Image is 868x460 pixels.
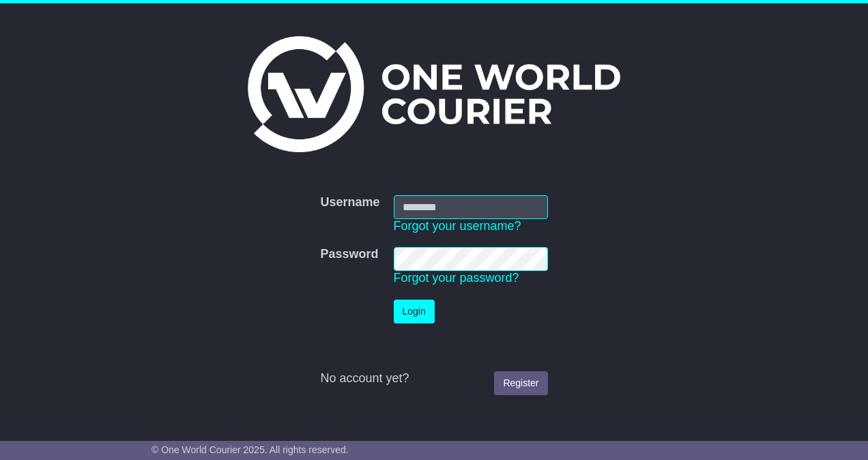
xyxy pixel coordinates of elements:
[248,36,620,152] img: One World
[494,371,547,395] a: Register
[151,444,349,455] span: © One World Courier 2025. All rights reserved.
[394,271,519,285] a: Forgot your password?
[320,195,379,210] label: Username
[394,300,435,324] button: Login
[320,371,547,386] div: No account yet?
[394,219,521,233] a: Forgot your username?
[320,247,378,262] label: Password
